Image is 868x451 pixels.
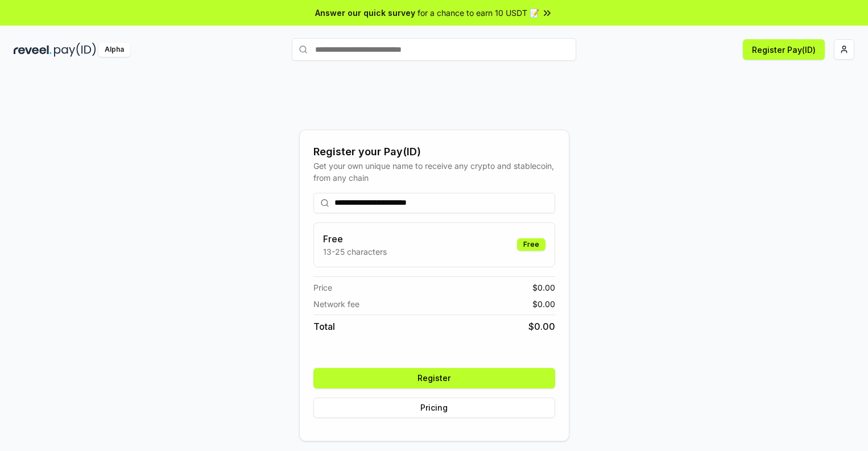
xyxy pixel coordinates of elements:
[14,43,52,57] img: reveel_dark
[313,282,332,293] span: Price
[98,43,130,57] div: Alpha
[528,320,555,333] span: $ 0.00
[517,238,545,251] div: Free
[323,232,387,246] h3: Free
[323,246,387,258] p: 13-25 characters
[313,368,555,388] button: Register
[54,43,96,57] img: pay_id
[313,160,555,184] div: Get your own unique name to receive any crypto and stablecoin, from any chain
[313,398,555,418] button: Pricing
[313,298,359,310] span: Network fee
[315,7,415,19] span: Answer our quick survey
[532,298,555,310] span: $ 0.00
[313,144,555,160] div: Register your Pay(ID)
[743,39,825,60] button: Register Pay(ID)
[313,320,335,333] span: Total
[532,282,555,293] span: $ 0.00
[418,7,539,19] span: for a chance to earn 10 USDT 📝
